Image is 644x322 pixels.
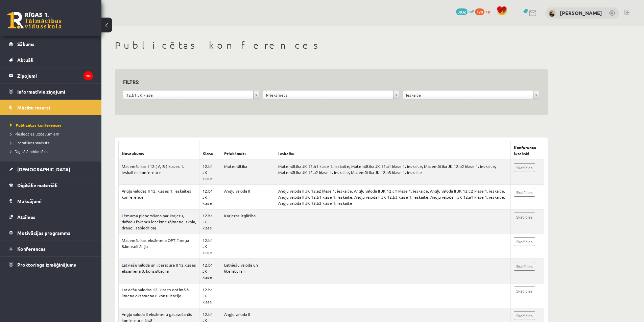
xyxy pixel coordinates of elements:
[514,213,535,221] a: Skatīties
[485,8,490,14] span: xp
[221,259,275,283] td: Latviešu valoda un literatūra II
[10,131,59,137] span: Pieslēgties Uzdevumiem
[549,10,555,17] img: Emīlija Bēvalde
[119,283,199,308] td: Latviešu valodas 12. klases optimālā līmeņa eksāmena 8.konsultācija
[17,57,33,63] span: Aktuāli
[221,141,275,160] th: Priekšmets
[475,8,493,14] a: 178 xp
[115,40,548,51] h1: Publicētas konferences
[475,8,484,15] span: 178
[17,214,35,220] span: Atzīmes
[9,68,93,83] a: Ziņojumi10
[9,225,93,241] a: Motivācijas programma
[17,262,76,268] span: Proktoringa izmēģinājums
[9,257,93,272] a: Proktoringa izmēģinājums
[17,166,70,172] span: [DEMOGRAPHIC_DATA]
[17,182,57,188] span: Digitālie materiāli
[275,185,511,209] td: Angļu valoda II JK 12.a2 klase 1. ieskaite, Angļu valoda II JK 12.c1 klase 1. ieskaite, Angļu val...
[9,100,93,115] a: Mācību resursi
[266,91,390,99] span: Priekšmets
[403,91,539,99] a: Ieskaite
[10,140,49,145] span: Literatūras saraksts
[456,8,468,15] span: 3832
[119,141,199,160] th: Nosaukums
[221,185,275,209] td: Angļu valoda II
[511,141,544,160] th: Konferenču ieraksti
[514,262,535,271] a: Skatīties
[263,91,399,99] a: Priekšmets
[199,141,221,160] th: Klase
[275,141,511,160] th: Ieskaite
[119,185,199,209] td: Angļu valodas II 12. klases 1. ieskaites konference
[9,36,93,52] a: Sākums
[17,104,50,110] span: Mācību resursi
[10,140,95,146] a: Literatūras saraksts
[10,122,95,128] a: Publicētas konferences
[17,230,71,236] span: Motivācijas programma
[275,160,511,185] td: Matemātika JK 12.b1 klase 1. ieskaite, Matemātika JK 12.a1 klase 1. ieskaite, Matemātika JK 12.b2...
[514,311,535,320] a: Skatīties
[10,148,95,154] a: Digitālā bibliotēka
[17,193,93,209] legend: Maksājumi
[9,193,93,209] a: Maksājumi
[199,185,221,209] td: 12.b1 JK klase
[560,9,602,16] a: [PERSON_NAME]
[10,149,48,154] span: Digitālā bibliotēka
[9,84,93,99] a: Informatīvie ziņojumi
[199,234,221,259] td: 12.b1 JK klase
[199,283,221,308] td: 12.b1 JK klase
[221,160,275,185] td: Matemātika
[9,52,93,68] a: Aktuāli
[119,160,199,185] td: Matemātikas I 12.( A, B ) klases 1. ieskaites konference
[84,71,93,80] i: 10
[123,91,259,99] a: 12.b1 JK klase
[9,209,93,225] a: Atzīmes
[514,163,535,172] a: Skatīties
[17,68,93,83] legend: Ziņojumi
[469,8,474,14] span: mP
[7,12,62,29] a: Rīgas 1. Tālmācības vidusskola
[123,77,531,86] h3: Filtrs:
[126,91,251,99] span: 12.b1 JK klase
[17,84,93,99] legend: Informatīvie ziņojumi
[17,41,34,47] span: Sākums
[514,188,535,197] a: Skatīties
[199,160,221,185] td: 12.b1 JK klase
[10,122,62,128] span: Publicētas konferences
[10,131,95,137] a: Pieslēgties Uzdevumiem
[119,234,199,259] td: Matemātikas eksāmena OPT līmeņa 8.konsultācija
[17,246,46,252] span: Konferences
[119,259,199,283] td: Latviešu valoda un literatūra II 12.klases eksāmena 8. konsultācija
[199,259,221,283] td: 12.b1 JK klase
[406,91,530,99] span: Ieskaite
[9,177,93,193] a: Digitālie materiāli
[9,241,93,256] a: Konferences
[119,209,199,234] td: Lēmuma pieņemšana par karjeru, dažādu faktoru ietekme (ģimene, skola, draugi, sabiedrība)
[199,209,221,234] td: 12.b1 JK klase
[456,8,474,14] a: 3832 mP
[221,209,275,234] td: Karjeras izglītība
[514,237,535,246] a: Skatīties
[514,287,535,295] a: Skatīties
[9,162,93,177] a: [DEMOGRAPHIC_DATA]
